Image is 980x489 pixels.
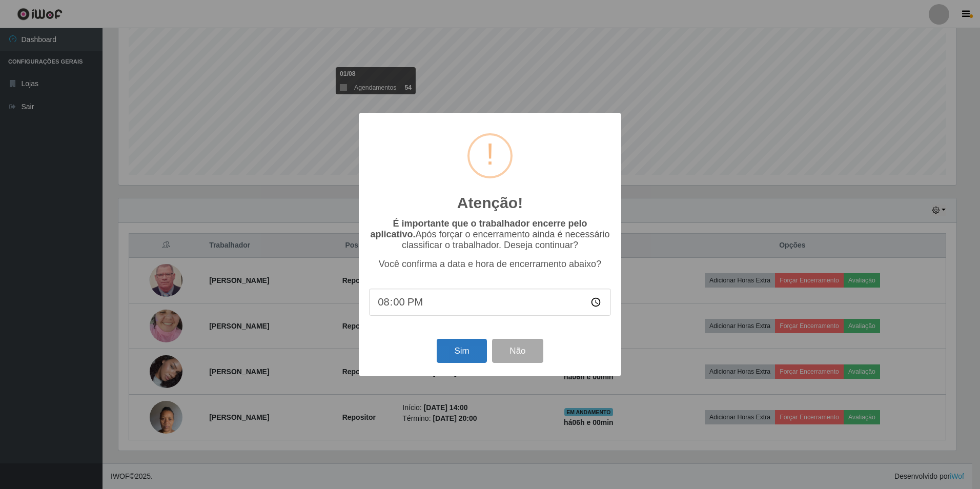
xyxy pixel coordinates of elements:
button: Sim [437,339,486,363]
b: É importante que o trabalhador encerre pelo aplicativo. [370,218,587,239]
h2: Atenção! [457,194,523,212]
p: Você confirma a data e hora de encerramento abaixo? [369,259,611,270]
button: Não [492,339,543,363]
p: Após forçar o encerramento ainda é necessário classificar o trabalhador. Deseja continuar? [369,218,611,251]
